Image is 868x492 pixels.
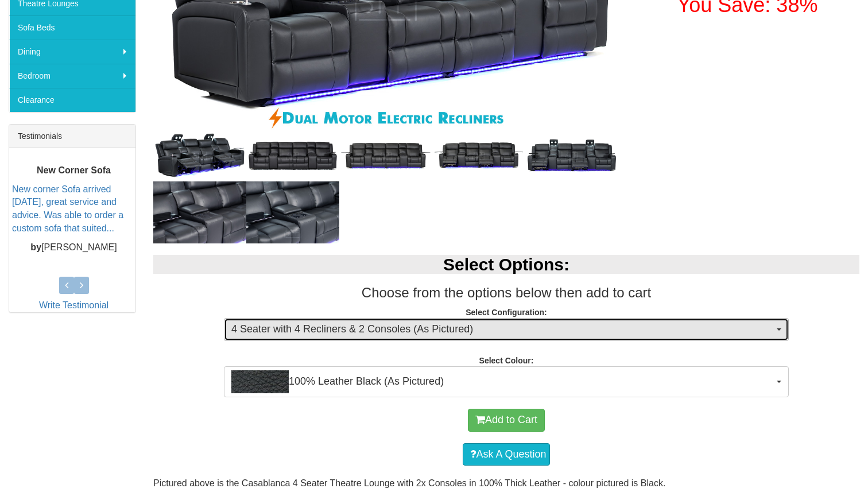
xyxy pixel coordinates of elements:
[30,242,41,252] b: by
[12,184,123,234] a: New corner Sofa arrived [DATE], great service and advice. Was able to order a custom sofa that su...
[231,322,774,337] span: 4 Seater with 4 Recliners & 2 Consoles (As Pictured)
[9,88,135,112] a: Clearance
[9,16,135,40] a: Sofa Beds
[231,370,774,393] span: 100% Leather Black (As Pictured)
[443,255,569,274] b: Select Options:
[224,366,789,397] button: 100% Leather Black (As Pictured)100% Leather Black (As Pictured)
[39,300,108,310] a: Write Testimonial
[466,308,547,317] strong: Select Configuration:
[37,165,111,175] b: New Corner Sofa
[12,241,135,254] p: [PERSON_NAME]
[468,409,545,432] button: Add to Cart
[9,40,135,64] a: Dining
[9,64,135,88] a: Bedroom
[231,370,289,393] img: 100% Leather Black (As Pictured)
[9,125,135,148] div: Testimonials
[153,285,859,300] h3: Choose from the options below then add to cart
[479,356,534,365] strong: Select Colour:
[224,318,789,341] button: 4 Seater with 4 Recliners & 2 Consoles (As Pictured)
[463,443,549,466] a: Ask A Question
